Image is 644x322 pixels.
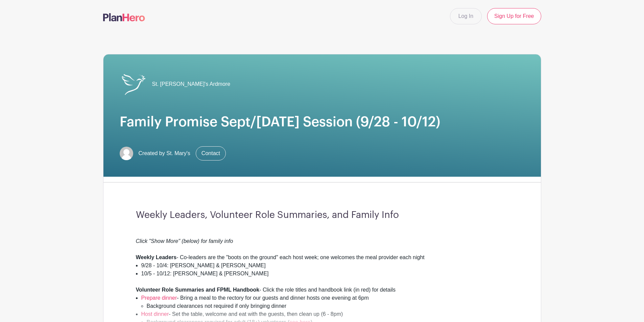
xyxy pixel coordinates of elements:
[136,286,508,294] div: - Click the role titles and handbook link (in red) for details
[136,238,233,244] em: Click "Show More" (below) for family info
[487,8,541,24] a: Sign Up for Free
[141,270,508,278] li: 10/5 - 10/12: [PERSON_NAME] & [PERSON_NAME]
[136,287,260,293] strong: Volunteer Role Summaries and FPML Handbook
[141,311,169,317] a: Host dinner
[141,262,508,270] li: 9/28 - 10/4: [PERSON_NAME] & [PERSON_NAME]
[120,147,133,160] img: default-ce2991bfa6775e67f084385cd625a349d9dcbb7a52a09fb2fda1e96e2d18dcdb.png
[120,114,525,130] h1: Family Promise Sept/[DATE] Session (9/28 - 10/12)
[196,146,226,160] a: Contact
[103,13,145,21] img: logo-507f7623f17ff9eddc593b1ce0a138ce2505c220e1c5a4e2b4648c50719b7d32.svg
[120,71,147,98] img: St_Marys_Logo_White.png
[141,295,177,301] a: Prepare dinner
[139,149,190,157] span: Created by St. Mary's
[136,254,177,260] strong: Weekly Leaders
[141,294,508,310] li: - Bring a meal to the rectory for our guests and dinner hosts one evening at 6pm
[136,209,508,221] h3: Weekly Leaders, Volunteer Role Summaries, and Family Info
[450,8,482,24] a: Log In
[147,302,508,310] li: Background clearances not required if only bringing dinner
[136,253,508,262] div: - Co-leaders are the "boots on the ground" each host week; one welcomes the meal provider each night
[152,80,231,88] span: St. [PERSON_NAME]'s Ardmore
